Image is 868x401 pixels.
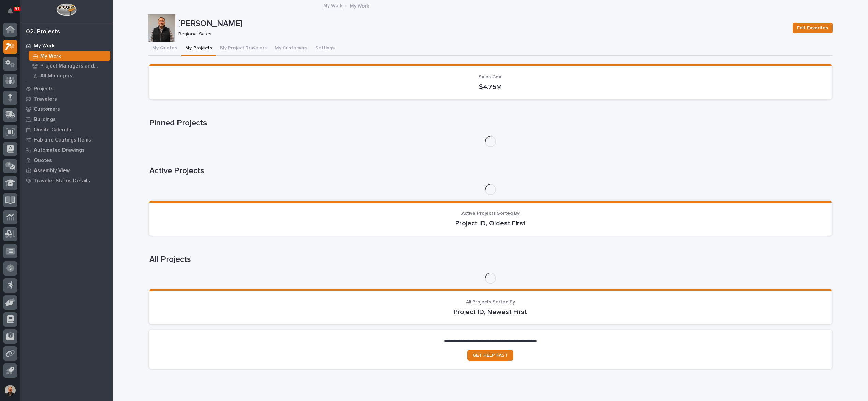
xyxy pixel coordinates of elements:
p: Quotes [34,158,52,164]
a: Projects [20,84,113,94]
p: Automated Drawings [34,147,85,153]
p: Assembly View [34,168,70,174]
h1: Pinned Projects [149,118,832,128]
p: Regional Sales [178,31,784,37]
h1: Active Projects [149,166,832,176]
a: Automated Drawings [20,145,113,155]
p: Project Managers and Engineers [40,63,108,69]
a: Customers [20,104,113,114]
img: Workspace Logo [56,3,76,16]
span: GET HELP FAST [473,353,508,358]
p: My Work [350,2,369,9]
button: My Customers [271,42,311,56]
p: Travelers [34,96,57,102]
a: My Work [20,41,113,51]
button: Settings [311,42,339,56]
p: Fab and Coatings Items [34,137,91,143]
span: Active Projects Sorted By [461,211,520,216]
p: Project ID, Newest First [157,308,824,316]
a: GET HELP FAST [467,350,513,361]
p: $4.75M [157,83,824,91]
a: Buildings [20,114,113,124]
span: Edit Favorites [797,24,828,32]
span: Sales Goal [479,75,502,79]
div: 02. Projects [26,28,60,36]
p: Buildings [34,117,56,123]
a: Traveler Status Details [20,176,113,186]
div: Notifications91 [9,8,17,19]
span: All Projects Sorted By [466,300,515,305]
button: My Projects [181,42,216,56]
p: Project ID, Oldest First [157,219,824,227]
button: Notifications [3,4,17,18]
a: My Work [323,1,342,9]
p: Traveler Status Details [34,178,90,184]
p: 91 [15,6,19,11]
h1: All Projects [149,255,832,265]
a: Project Managers and Engineers [26,61,113,71]
p: All Managers [40,73,72,79]
a: Fab and Coatings Items [20,135,113,145]
a: Travelers [20,94,113,104]
p: Onsite Calendar [34,127,73,133]
a: My Work [26,51,113,61]
button: users-avatar [3,383,17,398]
button: Edit Favorites [793,23,833,33]
p: Projects [34,86,54,92]
a: Assembly View [20,165,113,176]
a: All Managers [26,71,113,80]
p: [PERSON_NAME] [178,19,787,29]
p: My Work [40,53,61,59]
p: My Work [34,43,55,49]
a: Quotes [20,155,113,165]
button: My Quotes [148,42,181,56]
a: Onsite Calendar [20,124,113,135]
button: My Project Travelers [216,42,271,56]
p: Customers [34,106,60,113]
